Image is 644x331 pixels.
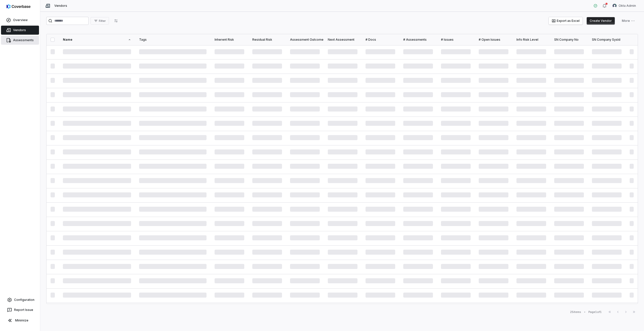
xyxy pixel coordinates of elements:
div: Tags [139,38,207,42]
div: 25 items [570,310,581,314]
div: # Assessments [403,38,433,42]
div: Assessment Outcome [290,38,320,42]
span: Vendors [54,4,67,8]
a: Assessments [1,36,39,45]
div: • [584,310,585,314]
button: Minimize [2,315,38,325]
div: Page 1 of 1 [588,310,602,314]
div: # Open Issues [479,38,508,42]
button: More [619,17,638,25]
div: # Docs [366,38,395,42]
div: Next Assessment [328,38,357,42]
button: Create Vendor [587,17,615,25]
div: # Issues [441,38,471,42]
button: Okta Admin avatarOkta Admin [610,2,639,10]
div: Residual Risk [252,38,282,42]
div: Inherent Risk [215,38,244,42]
a: Configuration [2,295,38,304]
button: Filter [91,17,109,25]
span: Okta Admin [619,4,636,8]
img: logo-D7KZi-bG.svg [7,4,30,9]
div: Name [63,38,131,42]
div: SN Company No [554,38,584,42]
div: SN Company SysId [592,38,622,42]
div: Info Risk Level [516,38,546,42]
span: Filter [99,19,106,23]
button: Export as Excel [549,17,583,25]
button: Report Issue [2,305,38,314]
a: Vendors [1,26,39,35]
img: Okta Admin avatar [613,4,617,8]
a: Overview [1,16,39,25]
